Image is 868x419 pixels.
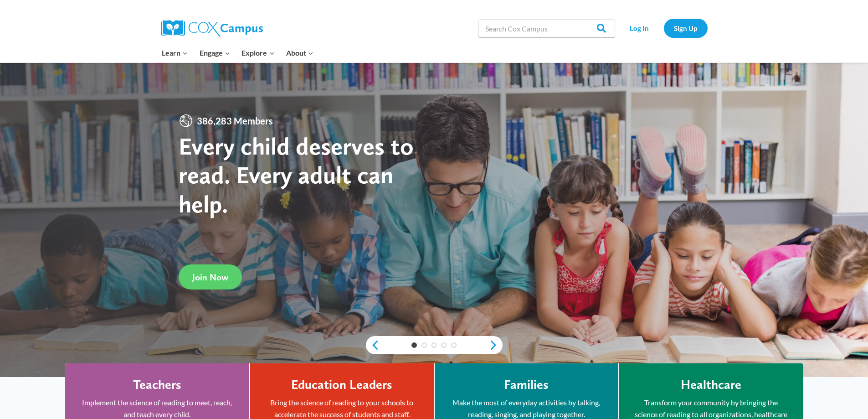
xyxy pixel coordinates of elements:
[286,47,313,59] span: About
[620,19,659,37] a: Log In
[489,340,503,351] a: next
[421,342,427,348] a: 2
[291,377,392,393] h4: Education Leaders
[620,19,708,37] nav: Secondary Navigation
[162,47,188,59] span: Learn
[200,47,230,59] span: Engage
[366,340,380,351] a: previous
[451,342,457,348] a: 5
[504,377,549,393] h4: Families
[441,342,447,348] a: 4
[133,377,181,393] h4: Teachers
[156,43,319,62] nav: Primary Navigation
[179,264,242,290] a: Join Now
[664,19,708,37] a: Sign Up
[431,342,437,348] a: 3
[681,377,741,393] h4: Healthcare
[411,342,417,348] a: 1
[366,336,503,354] div: content slider buttons
[241,47,274,59] span: Explore
[161,20,263,36] img: Cox Campus
[478,19,615,37] input: Search Cox Campus
[192,272,228,283] span: Join Now
[193,114,277,128] span: 386,283 Members
[179,131,414,218] strong: Every child deserves to read. Every adult can help.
